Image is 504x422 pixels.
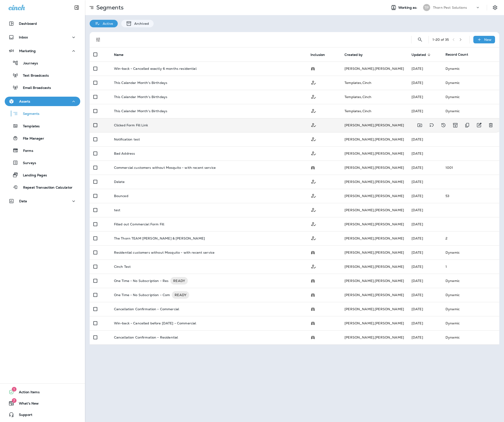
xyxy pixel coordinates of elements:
button: File Manager [5,133,80,143]
button: Edit [474,120,484,130]
td: Dynamic [442,316,499,330]
span: Possession [311,335,315,339]
p: This Calendar Month's Birthdays [114,109,167,113]
div: READY [172,291,189,299]
td: [PERSON_NAME] , [PERSON_NAME] [341,245,408,260]
button: View Changelog [439,120,448,130]
p: Journeys [18,61,38,66]
p: Bad Address [114,152,135,155]
td: Dynamic [442,90,499,104]
td: 53 [442,189,499,203]
p: Segments [94,4,124,11]
td: [DATE] [408,260,442,274]
p: Segments [18,112,39,116]
td: [DATE] [408,76,442,90]
button: Delete [486,120,496,130]
p: Data [19,199,27,203]
td: [PERSON_NAME] , [PERSON_NAME] [341,288,408,302]
p: Assets [19,99,30,103]
span: Inclusion [311,53,325,57]
td: [DATE] [408,175,442,189]
td: [PERSON_NAME] , [PERSON_NAME] [341,217,408,231]
span: Created by [344,53,369,57]
td: 1 [442,260,499,274]
td: [DATE] [408,146,442,161]
button: Templates [5,121,80,131]
td: [DATE] [408,288,442,302]
div: READY [170,277,188,285]
span: Working as: [398,6,418,10]
button: Support [5,410,80,419]
td: Dynamic [442,104,499,118]
span: Customer Only [311,179,317,183]
button: Search Segments [415,35,425,44]
td: [PERSON_NAME] , [PERSON_NAME] [341,175,408,189]
td: [PERSON_NAME] , [PERSON_NAME] [341,62,408,76]
span: Customer Only [311,94,317,99]
button: Data [5,196,80,206]
span: Customer Only [311,151,317,155]
span: Customer Only [311,264,317,268]
span: Customer Only [311,193,317,198]
span: 7 [12,398,17,403]
p: The Thorn TEAM [PERSON_NAME] & [PERSON_NAME] [114,236,205,240]
p: Forms [18,149,33,153]
td: [PERSON_NAME] , [PERSON_NAME] [341,118,408,132]
td: 2 [442,231,499,245]
p: Inbox [19,35,28,39]
span: Possession [311,307,315,311]
p: Clicked Form Fill Link [114,123,148,127]
span: Support [14,413,32,418]
p: Landing Pages [18,173,47,178]
span: Possession [311,293,315,297]
p: Text Broadcasts [18,74,49,78]
p: One Time - No Subscription - Com [114,291,170,299]
p: Dashboard [19,22,37,25]
p: Win-back - Cancelled exactly 6 months residential [114,67,197,70]
button: Surveys [5,158,80,168]
span: READY [172,293,189,297]
td: [DATE] [408,316,442,330]
button: Duplicate Segment [462,120,472,130]
p: Notification test [114,137,140,141]
td: [DATE] [408,217,442,231]
span: Updated [412,53,432,57]
p: Commercial customers without Mosquito - with recent service [114,166,216,170]
button: 7What's New [5,399,80,408]
td: Dynamic [442,76,499,90]
td: [PERSON_NAME] , [PERSON_NAME] [341,161,408,175]
p: Win-back - Cancelled before [DATE] - Commercial [114,321,196,325]
span: 1 [12,387,17,392]
div: 1 - 20 of 35 [433,38,449,41]
p: Delete [114,180,125,184]
button: Landing Pages [5,170,80,180]
p: test [114,208,121,212]
td: [DATE] [408,189,442,203]
p: File Manager [18,137,44,141]
td: [DATE] [408,62,442,76]
p: This Calendar Month's Birthdays [114,95,167,99]
td: [PERSON_NAME] , [PERSON_NAME] [341,302,408,316]
td: Templates , Cinch [341,76,408,90]
span: Customer Only [311,80,317,84]
span: Customer Only [311,222,317,226]
button: Settings [491,3,499,12]
span: Name [114,53,124,57]
button: Archive [450,120,460,130]
span: Updated [412,53,426,57]
td: [PERSON_NAME] , [PERSON_NAME] [341,316,408,330]
td: Dynamic [442,330,499,344]
p: One Time - No Subscription - Res [114,277,168,285]
td: Templates , Cinch [341,104,408,118]
span: Customer Only [311,236,317,240]
p: Marketing [19,49,36,53]
p: Surveys [18,161,36,165]
td: Templates , Cinch [341,90,408,104]
p: Residential customers without Mosquito - with recent service [114,251,214,254]
td: [DATE] [408,231,442,245]
p: Cancellation Confirmation - Commercial [114,307,179,311]
span: Customer Only [311,207,317,212]
td: Dynamic [442,288,499,302]
button: Repeat Transaction Calculator [5,182,80,192]
span: Action Items [14,390,40,396]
